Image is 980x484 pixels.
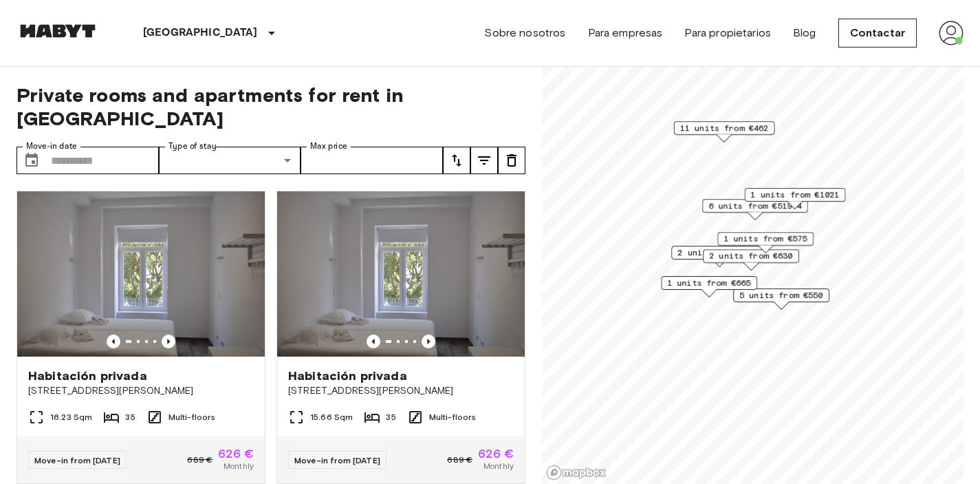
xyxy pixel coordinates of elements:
button: Choose date [18,147,45,174]
button: tune [443,147,470,174]
a: Sobre nosotros [484,25,565,41]
span: 689 € [187,454,213,466]
a: Para propietarios [684,25,771,41]
div: Map marker [661,276,757,297]
span: 11 units from €462 [680,122,769,134]
span: 16.23 Sqm [50,411,92,423]
div: Map marker [733,288,829,310]
span: Multi-floors [168,411,216,423]
span: Monthly [483,460,514,472]
span: 1 units from €575 [723,233,807,245]
span: Move-in from [DATE] [294,455,380,465]
span: Habitación privada [288,368,407,384]
span: 5 units from €550 [739,289,823,302]
div: Map marker [717,232,814,253]
div: Map marker [674,121,775,143]
a: Marketing picture of unit PT-17-010-001-33HPrevious imagePrevious imageHabitación privada[STREET_... [276,191,525,484]
img: Marketing picture of unit PT-17-010-001-08H [17,191,265,357]
span: Habitación privada [28,368,147,384]
span: Monthly [224,460,254,472]
img: avatar [939,21,963,45]
span: Private rooms and apartments for rent in [GEOGRAPHIC_DATA] [17,83,525,130]
img: Marketing picture of unit PT-17-010-001-33H [277,191,525,357]
span: 2 units from €615 [677,246,761,259]
a: Mapbox logo [546,465,607,481]
span: [STREET_ADDRESS][PERSON_NAME] [28,384,254,398]
button: tune [498,147,525,174]
button: Previous image [162,335,175,348]
span: 15.66 Sqm [310,411,353,423]
button: Previous image [107,335,120,348]
a: Para empresas [588,25,663,41]
span: 6 units from €519.4 [708,200,802,212]
div: Map marker [671,246,767,267]
div: Map marker [702,199,808,220]
a: Marketing picture of unit PT-17-010-001-08HPrevious imagePrevious imageHabitación privada[STREET_... [17,191,265,484]
span: Move-in from [DATE] [34,455,120,465]
a: Blog [793,25,816,41]
span: 35 [125,411,135,423]
label: Move-in date [26,140,77,152]
label: Type of stay [168,140,217,152]
span: 2 units from €630 [709,250,793,262]
p: [GEOGRAPHIC_DATA] [143,25,258,41]
div: Map marker [745,188,846,209]
button: tune [470,147,498,174]
span: 1 units from €665 [667,277,751,289]
img: Habyt [17,24,99,38]
span: 689 € [447,454,472,466]
span: 35 [386,411,395,423]
span: 626 € [218,448,254,460]
span: 1 units from €1021 [751,189,840,201]
label: Max price [310,140,347,152]
a: Contactar [838,19,917,48]
button: Previous image [422,335,435,348]
span: Multi-floors [429,411,477,423]
span: [STREET_ADDRESS][PERSON_NAME] [288,384,514,398]
span: 626 € [478,448,514,460]
div: Map marker [703,249,799,271]
button: Previous image [367,335,380,348]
